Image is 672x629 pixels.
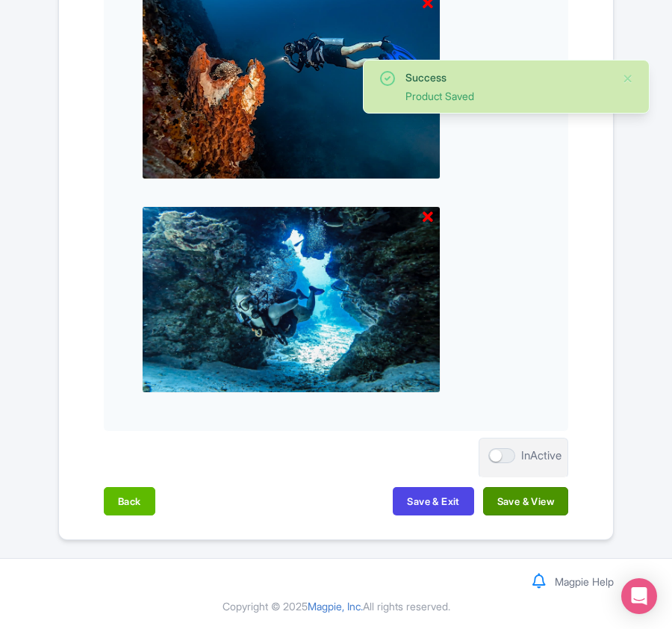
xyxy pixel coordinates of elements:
[555,575,614,588] a: Magpie Help
[622,69,634,87] button: Close
[405,88,610,104] div: Product Saved
[393,487,473,515] button: Save & Exit
[483,487,568,515] button: Save & View
[49,598,623,614] div: Copyright © 2025 All rights reserved.
[142,206,441,393] img: no8tt2bylxpdtlvnlkfs.jpg
[621,578,657,614] div: Open Intercom Messenger
[521,447,561,465] div: InActive
[405,69,610,85] div: Success
[308,600,363,613] span: Magpie, Inc.
[104,487,155,515] button: Back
